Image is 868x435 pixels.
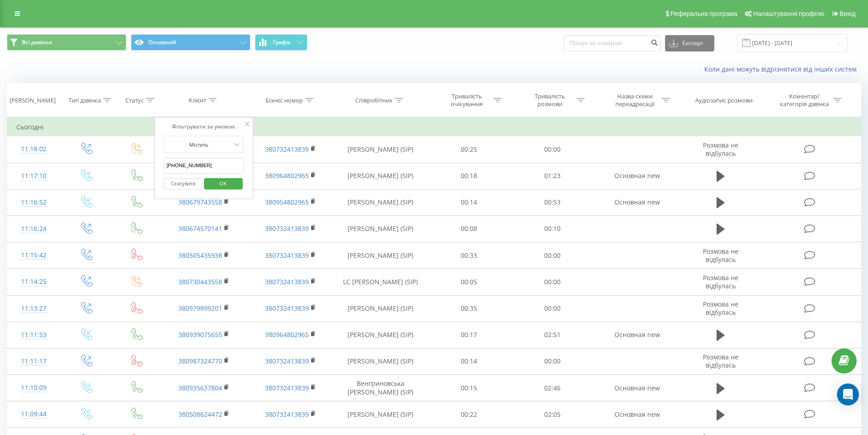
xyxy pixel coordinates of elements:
[178,304,222,312] a: 380979899201
[594,163,681,189] td: Основная new
[22,39,52,46] span: Всі дзвінки
[611,92,660,108] div: Назва схеми переадресації
[334,269,427,295] td: LC [PERSON_NAME] (SIP)
[178,251,222,260] a: 380505435938
[427,348,511,374] td: 00:14
[510,375,594,401] td: 02:46
[265,171,309,180] a: 380964802965
[510,215,594,242] td: 00:10
[525,92,574,108] div: Тривалість розмови
[442,92,491,108] div: Тривалість очікування
[594,322,681,348] td: Основная new
[427,163,511,189] td: 00:18
[703,141,738,158] span: Розмова не відбулась
[427,322,511,348] td: 00:17
[510,163,594,189] td: 01:23
[334,295,427,322] td: [PERSON_NAME] (SIP)
[510,295,594,322] td: 00:00
[334,348,427,374] td: [PERSON_NAME] (SIP)
[265,224,309,233] a: 380732413839
[427,215,511,242] td: 00:08
[594,375,681,401] td: Основная new
[510,242,594,269] td: 00:00
[778,92,831,108] div: Коментар/категорія дзвінка
[564,35,660,51] input: Пошук за номером
[594,189,681,215] td: Основная new
[427,136,511,163] td: 00:25
[255,34,307,51] button: Графік
[178,198,222,206] a: 380679743558
[427,401,511,428] td: 00:22
[265,277,309,286] a: 380732413839
[665,35,714,51] button: Експорт
[265,304,309,312] a: 380732413839
[334,242,427,269] td: [PERSON_NAME] (SIP)
[178,410,222,419] a: 380508624472
[703,273,738,290] span: Розмова не відбулась
[16,273,51,291] div: 11:14:25
[178,384,222,392] a: 380935637804
[334,375,427,401] td: Венгриновська [PERSON_NAME] (SIP)
[670,10,738,17] span: Реферальна програма
[178,330,222,339] a: 380939075655
[210,176,236,190] span: OK
[703,353,738,369] span: Розмова не відбулась
[334,215,427,242] td: [PERSON_NAME] (SIP)
[7,118,861,136] td: Сьогодні
[265,198,309,206] a: 380954802965
[16,379,51,397] div: 11:10:09
[427,189,511,215] td: 00:14
[68,97,101,104] div: Тип дзвінка
[178,357,222,365] a: 380987324770
[16,300,51,317] div: 11:13:27
[703,247,738,264] span: Розмова не відбулась
[204,178,243,189] button: OK
[355,97,393,104] div: Співробітник
[753,10,824,17] span: Налаштування профілю
[703,300,738,317] span: Розмова не відбулась
[16,140,51,158] div: 11:18:02
[164,178,203,189] button: Скасувати
[178,277,222,286] a: 380730443558
[427,269,511,295] td: 00:05
[334,163,427,189] td: [PERSON_NAME] (SIP)
[16,194,51,211] div: 11:16:52
[510,401,594,428] td: 02:05
[840,10,856,17] span: Вихід
[164,158,244,174] input: Введіть значення
[273,39,291,46] span: Графік
[16,246,51,264] div: 11:15:42
[510,136,594,163] td: 00:00
[10,97,56,104] div: [PERSON_NAME]
[189,97,206,104] div: Клієнт
[265,251,309,260] a: 380732413839
[16,220,51,238] div: 11:16:24
[427,375,511,401] td: 00:15
[510,189,594,215] td: 00:53
[16,353,51,370] div: 11:11:17
[265,384,309,392] a: 380732413839
[16,405,51,423] div: 11:09:44
[16,167,51,185] div: 11:17:10
[265,410,309,419] a: 380732413839
[334,189,427,215] td: [PERSON_NAME] (SIP)
[131,34,250,51] button: Основний
[265,357,309,365] a: 380732413839
[695,97,753,104] div: Аудіозапис розмови
[7,34,126,51] button: Всі дзвінки
[837,384,859,405] div: Open Intercom Messenger
[427,295,511,322] td: 00:35
[265,330,309,339] a: 380964802965
[125,97,144,104] div: Статус
[334,136,427,163] td: [PERSON_NAME] (SIP)
[178,224,222,233] a: 380674570141
[510,269,594,295] td: 00:00
[265,97,303,104] div: Бізнес номер
[510,348,594,374] td: 00:00
[594,401,681,428] td: Основная new
[427,242,511,269] td: 00:33
[334,401,427,428] td: [PERSON_NAME] (SIP)
[265,145,309,154] a: 380732413839
[164,122,244,131] div: Фільтрувати за умовою
[704,65,861,73] a: Коли дані можуть відрізнятися вiд інших систем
